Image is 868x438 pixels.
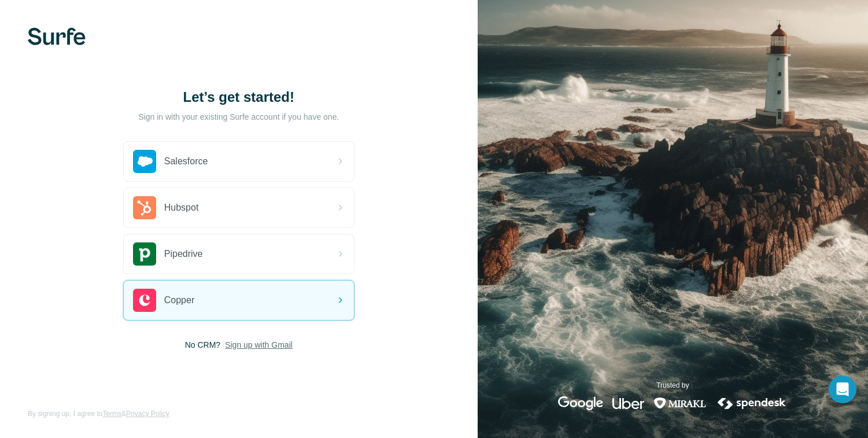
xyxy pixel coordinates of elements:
span: Copper [164,293,194,307]
img: salesforce's logo [133,150,156,173]
p: Sign in with your existing Surfe account if you have one. [138,111,339,123]
img: mirakl's logo [653,396,707,410]
span: Pipedrive [164,247,203,261]
a: Privacy Policy [126,410,169,418]
button: Sign up with Gmail [225,339,293,351]
img: copper's logo [133,289,156,312]
img: uber's logo [612,396,644,410]
span: No CRM? [185,339,220,351]
h1: Let’s get started! [123,88,354,106]
span: By signing up, I agree to & [28,408,169,419]
img: pipedrive's logo [133,242,156,266]
span: Salesforce [164,154,208,168]
p: Trusted by [656,380,689,391]
img: spendesk's logo [716,396,788,410]
div: Open Intercom Messenger [829,376,856,403]
img: hubspot's logo [133,196,156,219]
img: Surfe's logo [28,28,86,45]
span: Hubspot [164,201,199,215]
a: Terms [102,410,121,418]
img: google's logo [558,396,603,410]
